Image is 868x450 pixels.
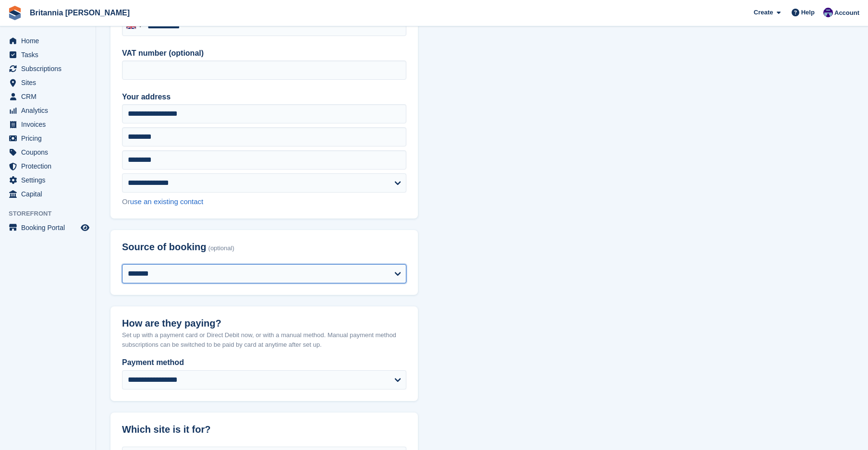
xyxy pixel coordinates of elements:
span: Subscriptions [21,62,79,75]
a: menu [5,76,91,89]
span: Sites [21,76,79,89]
a: Britannia [PERSON_NAME] [26,5,134,21]
span: Storefront [9,209,96,219]
a: menu [5,48,91,61]
a: menu [5,159,91,173]
a: menu [5,104,91,117]
span: (optional) [208,245,234,252]
a: menu [5,34,91,48]
label: Your address [122,91,406,103]
span: Home [21,34,79,48]
a: menu [5,132,91,145]
span: Source of booking [122,242,207,253]
span: Analytics [21,104,79,117]
span: Tasks [21,48,79,61]
span: Booking Portal [21,221,79,234]
a: Preview store [79,222,91,233]
span: CRM [21,90,79,103]
span: Create [754,8,773,17]
label: VAT number (optional) [122,48,406,59]
a: use an existing contact [130,197,204,206]
img: stora-icon-8386f47178a22dfd0bd8f6a31ec36ba5ce8667c1dd55bd0f319d3a0aa187defe.svg [8,6,22,20]
a: menu [5,221,91,234]
h2: How are they paying? [122,318,406,329]
h2: Which site is it for? [122,424,406,435]
div: United Kingdom: +44 [122,17,145,36]
span: Help [801,8,815,17]
span: Invoices [21,118,79,131]
span: Pricing [21,132,79,145]
span: Account [834,8,859,18]
label: Payment method [122,357,406,368]
a: menu [5,146,91,159]
span: Protection [21,159,79,173]
a: menu [5,62,91,75]
span: Capital [21,187,79,201]
a: menu [5,90,91,103]
div: Or [122,196,406,207]
a: menu [5,187,91,201]
span: Settings [21,173,79,187]
a: menu [5,173,91,187]
a: menu [5,118,91,131]
p: Set up with a payment card or Direct Debit now, or with a manual method. Manual payment method su... [122,330,406,349]
img: Cameron Ballard [823,8,833,17]
span: Coupons [21,146,79,159]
